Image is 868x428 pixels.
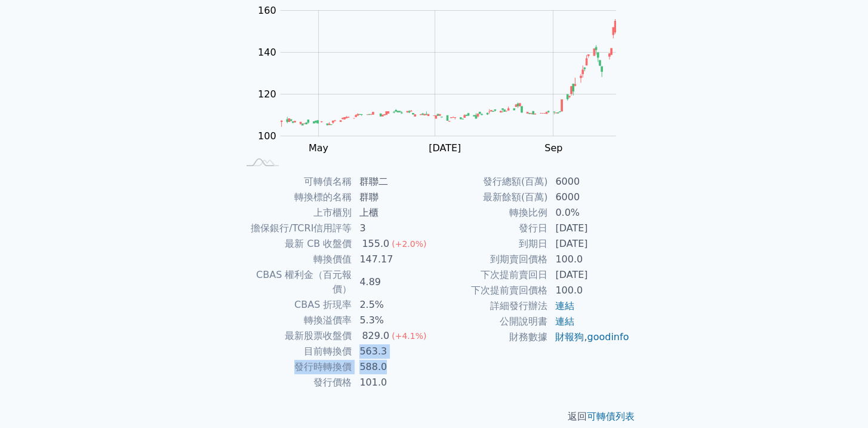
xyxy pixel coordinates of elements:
[352,267,434,297] td: 4.89
[434,205,548,221] td: 轉換比例
[434,236,548,252] td: 到期日
[548,329,630,345] td: ,
[258,47,276,58] tspan: 140
[238,189,352,205] td: 轉換標的名稱
[548,189,630,205] td: 6000
[555,300,574,311] a: 連結
[808,371,868,428] iframe: Chat Widget
[352,189,434,205] td: 群聯
[434,267,548,283] td: 下次提前賣回日
[352,313,434,328] td: 5.3%
[587,411,635,422] a: 可轉債列表
[544,142,562,154] tspan: Sep
[352,375,434,390] td: 101.0
[238,174,352,189] td: 可轉債名稱
[352,205,434,221] td: 上櫃
[359,237,392,251] div: 155.0
[548,174,630,189] td: 6000
[352,359,434,375] td: 588.0
[238,375,352,390] td: 發行價格
[238,359,352,375] td: 發行時轉換價
[548,205,630,221] td: 0.0%
[238,221,352,236] td: 擔保銀行/TCRI信用評等
[434,252,548,267] td: 到期賣回價格
[224,409,644,424] p: 返回
[434,283,548,298] td: 下次提前賣回價格
[238,297,352,313] td: CBAS 折現率
[258,88,276,100] tspan: 120
[238,267,352,297] td: CBAS 權利金（百元報價）
[548,252,630,267] td: 100.0
[359,329,392,343] div: 829.0
[238,328,352,344] td: 最新股票收盤價
[555,316,574,327] a: 連結
[434,298,548,314] td: 詳細發行辦法
[238,252,352,267] td: 轉換價值
[352,221,434,236] td: 3
[548,236,630,252] td: [DATE]
[548,283,630,298] td: 100.0
[434,189,548,205] td: 最新餘額(百萬)
[587,331,629,343] a: goodinfo
[238,236,352,252] td: 最新 CB 收盤價
[434,329,548,345] td: 財務數據
[238,205,352,221] td: 上市櫃別
[352,252,434,267] td: 147.17
[309,142,328,154] tspan: May
[251,5,633,154] g: Chart
[392,239,426,249] span: (+2.0%)
[548,221,630,236] td: [DATE]
[258,5,276,16] tspan: 160
[238,344,352,359] td: 目前轉換價
[352,297,434,313] td: 2.5%
[434,314,548,329] td: 公開說明書
[434,221,548,236] td: 發行日
[392,331,426,341] span: (+4.1%)
[548,267,630,283] td: [DATE]
[238,313,352,328] td: 轉換溢價率
[352,174,434,189] td: 群聯二
[429,142,461,154] tspan: [DATE]
[808,371,868,428] div: 聊天小工具
[555,331,584,343] a: 財報狗
[352,344,434,359] td: 563.3
[258,130,276,142] tspan: 100
[434,174,548,189] td: 發行總額(百萬)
